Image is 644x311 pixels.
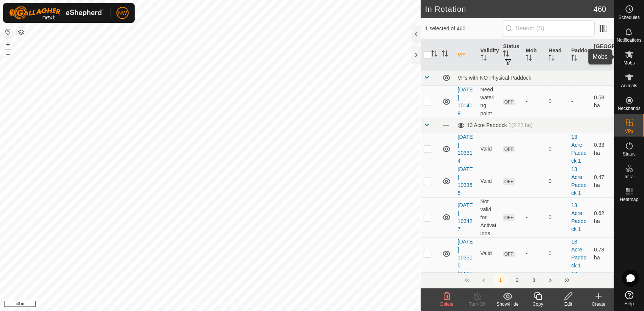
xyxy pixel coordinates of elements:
span: OFF [503,178,514,185]
td: 1 ha [591,270,614,302]
div: Turn Off [462,301,492,308]
p-sorticon: Activate to sort [548,56,554,62]
span: Notifications [617,38,641,42]
div: - [526,97,542,105]
div: - [526,177,542,185]
th: VP [455,39,478,71]
div: 13 Acre Paddock 1 [458,122,533,129]
span: Schedules [618,15,639,20]
a: 13 Acre Paddock 1 [571,271,586,301]
a: [DATE] 103515 [458,239,473,269]
span: OFF [503,99,514,105]
button: 1 [493,273,508,288]
p-sorticon: Activate to sort [503,52,509,58]
a: 13 Acre Paddock 1 [571,166,586,196]
a: Privacy Policy [180,301,209,308]
div: VPs with NO Physical Paddock [458,75,611,81]
th: Paddock [568,39,591,71]
div: - [526,214,542,221]
button: – [3,50,13,59]
p-sorticon: Activate to sort [431,52,437,58]
span: Heatmap [620,197,638,202]
td: 0 [545,197,568,237]
td: Valid [478,270,500,302]
span: Animals [621,83,637,88]
input: Search (S) [503,20,595,36]
td: Not valid for Activations [478,197,500,237]
th: Validity [478,39,500,71]
span: 460 [594,3,606,15]
td: 0.33 ha [591,133,614,165]
th: Mob [523,39,545,71]
td: 0 [545,85,568,118]
div: Show/Hide [492,301,523,308]
p-sorticon: Activate to sort [481,56,487,62]
td: Valid [478,133,500,165]
img: Gallagher Logo [9,6,104,20]
a: Contact Us [218,301,240,308]
th: Status [500,39,523,71]
div: - [526,145,542,153]
a: [DATE] 103314 [458,134,473,164]
td: 0.62 ha [591,197,614,237]
td: 0 [545,133,568,165]
span: OFF [503,251,514,257]
td: Valid [478,237,500,270]
td: 0.47 ha [591,165,614,197]
h2: In Rotation [425,5,594,14]
span: OFF [503,146,514,152]
span: NW [118,9,127,17]
td: 0.78 ha [591,237,614,270]
span: VPs [625,129,633,134]
p-sorticon: Activate to sort [571,56,577,62]
span: (2.22 ha) [511,122,532,128]
td: Valid [478,165,500,197]
div: Copy [523,301,553,308]
button: Last Page [559,273,575,288]
button: 3 [526,273,541,288]
a: [DATE] 101419 [458,86,473,116]
td: - [568,85,591,118]
span: Infra [624,174,633,179]
div: - [526,250,542,258]
span: OFF [503,214,514,221]
td: 0 [545,237,568,270]
a: Help [614,288,644,309]
td: 0 [545,165,568,197]
th: Head [545,39,568,71]
p-sorticon: Activate to sort [526,56,532,62]
td: 0.58 ha [591,85,614,118]
span: Neckbands [617,106,640,111]
button: Map Layers [17,28,26,37]
button: 2 [509,273,525,288]
a: [DATE] 103355 [458,166,473,196]
span: Delete [440,302,454,307]
a: [DATE] 170542 [458,271,473,301]
span: Help [624,302,634,306]
button: Reset Map [3,27,13,36]
span: 1 selected of 460 [425,25,503,33]
div: Edit [553,301,583,308]
button: + [3,40,13,49]
td: Need watering point [478,85,500,118]
span: Mobs [624,61,635,65]
a: 13 Acre Paddock 1 [571,202,586,232]
a: [DATE] 103427 [458,202,473,232]
p-sorticon: Activate to sort [594,60,600,66]
a: 13 Acre Paddock 1 [571,134,586,164]
p-sorticon: Activate to sort [442,52,448,58]
button: Next Page [543,273,558,288]
td: 0 [545,270,568,302]
a: 13 Acre Paddock 1 [571,239,586,269]
span: Status [622,152,635,156]
div: Create [583,301,614,308]
th: [GEOGRAPHIC_DATA] Area [591,39,614,71]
